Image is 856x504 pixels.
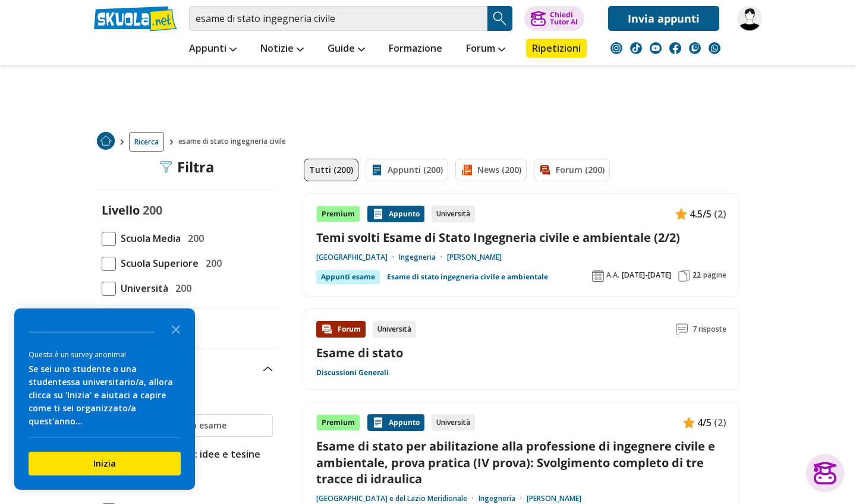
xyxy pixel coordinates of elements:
[399,253,447,262] a: Ingegneria
[116,281,168,296] span: Università
[160,161,172,173] img: Filtra filtri mobile
[178,132,291,152] span: esame di stato ingegneria civile
[479,494,527,503] a: Ingegneria
[316,229,726,245] a: Temi svolti Esame di Stato Ingegneria civile e ambientale (2/2)
[487,6,512,31] button: Search Button
[316,345,403,361] a: Esame di stato
[737,6,762,31] img: michelen_
[257,39,307,60] a: Notizie
[102,202,140,218] label: Livello
[367,414,424,431] div: Appunto
[534,159,610,181] a: Forum (200)
[386,39,445,60] a: Formazione
[675,208,687,220] img: Appunti contenuto
[116,231,181,246] span: Scuola Media
[316,414,360,431] div: Premium
[463,39,508,60] a: Forum
[455,159,527,181] a: News (200)
[610,42,622,54] img: instagram
[714,415,726,430] span: (2)
[550,11,578,26] div: Chiedi Tutor AI
[325,39,368,60] a: Guide
[372,417,384,429] img: Appunti contenuto
[387,270,548,284] a: Esame di stato ingegneria civile e ambientale
[592,270,604,282] img: Anno accademico
[630,42,642,54] img: tiktok
[316,206,360,222] div: Premium
[29,452,181,475] button: Inizia
[316,494,479,503] a: [GEOGRAPHIC_DATA] e del Lazio Meridionale
[461,164,473,176] img: News filtro contenuto
[608,6,719,31] a: Invia appunti
[703,270,726,280] span: pagine
[526,39,587,58] a: Ripetizioni
[366,159,448,181] a: Appunti (200)
[316,438,726,487] a: Esame di stato per abilitazione alla professione di ingegnere civile e ambientale, prova pratica ...
[669,42,681,54] img: facebook
[316,368,389,377] a: Discussioni Generali
[524,6,584,31] button: ChiediTutor AI
[714,206,726,222] span: (2)
[171,281,191,296] span: 200
[491,10,509,27] img: Cerca appunti, riassunti o versioni
[683,417,695,429] img: Appunti contenuto
[143,202,162,218] span: 200
[371,164,383,176] img: Appunti filtro contenuto
[189,6,487,31] input: Cerca appunti, riassunti o versioni
[129,132,164,152] a: Ricerca
[367,206,424,222] div: Appunto
[678,270,690,282] img: Pagine
[316,253,399,262] a: [GEOGRAPHIC_DATA]
[160,159,215,175] div: Filtra
[622,270,671,280] span: [DATE]-[DATE]
[527,494,581,503] a: [PERSON_NAME]
[693,270,701,280] span: 22
[97,132,115,152] a: Home
[372,208,384,220] img: Appunti contenuto
[321,323,333,335] img: Forum contenuto
[29,363,181,428] div: Se sei uno studente o una studentessa universitario/a, allora clicca su 'Inizia' e aiutaci a capi...
[164,317,188,341] button: Close the survey
[186,39,240,60] a: Appunti
[123,420,267,431] input: Ricerca materia o esame
[432,414,475,431] div: Università
[690,206,712,222] span: 4.5/5
[14,308,195,490] div: Survey
[676,323,688,335] img: Commenti lettura
[432,206,475,222] div: Università
[447,253,502,262] a: [PERSON_NAME]
[304,159,358,181] a: Tutti (200)
[693,321,726,338] span: 7 risposte
[97,132,115,150] img: Home
[201,256,222,271] span: 200
[709,42,720,54] img: WhatsApp
[697,415,712,430] span: 4/5
[183,231,204,246] span: 200
[689,42,701,54] img: twitch
[316,270,380,284] div: Appunti esame
[316,321,366,338] div: Forum
[116,256,199,271] span: Scuola Superiore
[539,164,551,176] img: Forum filtro contenuto
[606,270,619,280] span: A.A.
[373,321,416,338] div: Università
[29,349,181,360] div: Questa è un survey anonima!
[650,42,662,54] img: youtube
[263,367,273,371] img: Apri e chiudi sezione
